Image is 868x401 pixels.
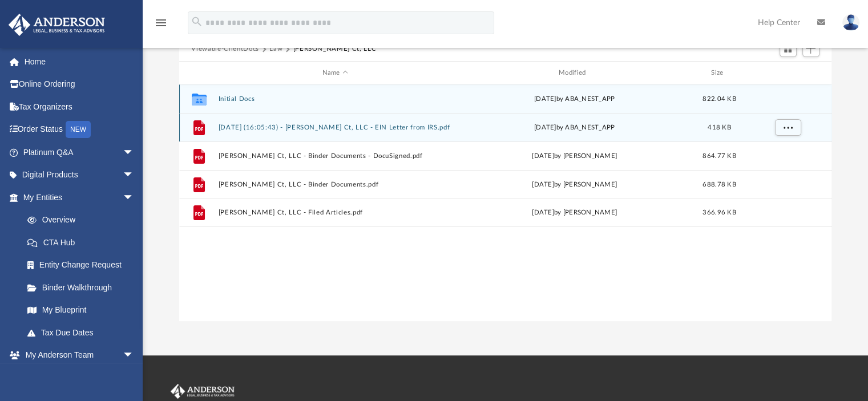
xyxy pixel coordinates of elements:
[696,68,742,78] div: Size
[191,44,259,54] button: Viewable-ClientDocs
[8,344,146,367] a: My Anderson Teamarrow_drop_down
[168,384,237,399] img: Anderson Advisors Platinum Portal
[747,68,827,78] div: id
[154,16,168,30] i: menu
[16,299,146,322] a: My Blueprint
[66,121,91,138] div: NEW
[123,186,146,209] span: arrow_drop_down
[8,141,151,164] a: Platinum Q&Aarrow_drop_down
[457,151,691,161] div: [DATE] by [PERSON_NAME]
[774,119,801,136] button: More options
[457,123,691,133] div: [DATE] by ABA_NEST_APP
[184,68,212,78] div: id
[218,95,452,103] button: Initial Docs
[16,209,151,232] a: Overview
[8,73,151,96] a: Online Ordering
[123,344,146,367] span: arrow_drop_down
[802,41,819,57] button: Add
[154,22,168,30] a: menu
[218,209,452,217] button: [PERSON_NAME] Ct, LLC - Filed Articles.pdf
[293,44,376,54] button: [PERSON_NAME] Ct, LLC
[780,41,797,57] button: Switch to Grid View
[457,94,691,104] div: [DATE] by ABA_NEST_APP
[191,15,203,28] i: search
[457,68,692,78] div: Modified
[5,14,108,36] img: Anderson Advisors Platinum Portal
[16,254,151,277] a: Entity Change Request
[457,180,691,190] div: [DATE] by [PERSON_NAME]
[123,141,146,164] span: arrow_drop_down
[703,96,736,102] span: 822.04 KB
[269,44,282,54] button: Law
[8,95,151,118] a: Tax Organizers
[218,152,452,160] button: [PERSON_NAME] Ct, LLC - Binder Documents - DocuSigned.pdf
[708,124,731,131] span: 418 KB
[8,164,151,187] a: Digital Productsarrow_drop_down
[16,231,151,254] a: CTA Hub
[703,210,736,216] span: 366.96 KB
[217,68,452,78] div: Name
[8,50,151,73] a: Home
[8,186,151,209] a: My Entitiesarrow_drop_down
[218,181,452,188] button: [PERSON_NAME] Ct, LLC - Binder Documents.pdf
[16,276,151,299] a: Binder Walkthrough
[16,321,151,344] a: Tax Due Dates
[842,14,859,31] img: User Pic
[8,118,151,141] a: Order StatusNEW
[703,153,736,159] span: 864.77 KB
[703,181,736,188] span: 688.78 KB
[179,84,832,321] div: grid
[123,164,146,187] span: arrow_drop_down
[457,208,691,218] div: [DATE] by [PERSON_NAME]
[218,124,452,131] button: [DATE] (16:05:43) - [PERSON_NAME] Ct, LLC - EIN Letter from IRS.pdf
